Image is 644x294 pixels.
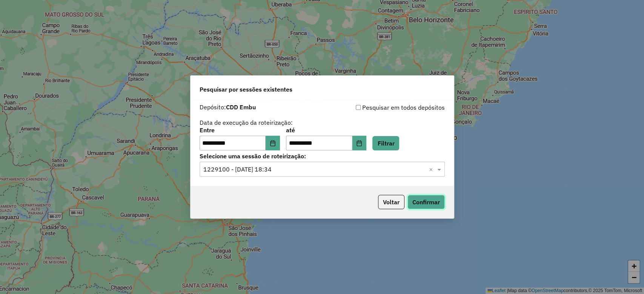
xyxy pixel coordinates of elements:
button: Confirmar [407,195,445,209]
label: Entre [200,126,280,135]
label: Depósito: [200,103,256,112]
span: Pesquisar por sessões existentes [200,85,292,94]
label: até [286,126,366,135]
div: Pesquisar em todos depósitos [322,103,445,112]
strong: CDD Embu [226,103,256,111]
button: Voltar [378,195,404,209]
button: Choose Date [266,136,280,151]
button: Filtrar [372,136,399,150]
label: Selecione uma sessão de roteirização: [200,152,445,161]
span: Clear all [429,165,435,174]
label: Data de execução da roteirização: [200,118,293,127]
button: Choose Date [352,136,367,151]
